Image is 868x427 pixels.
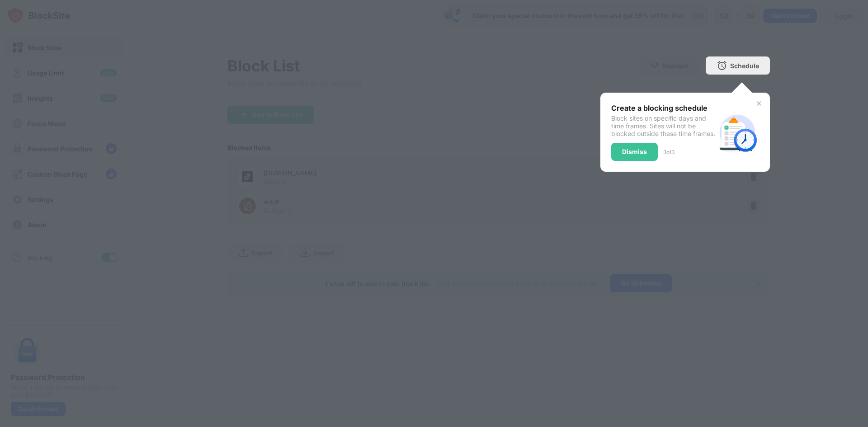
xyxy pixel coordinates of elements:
div: Dismiss [622,148,647,155]
img: x-button.svg [755,100,763,107]
div: Schedule [730,62,759,70]
div: Create a blocking schedule [611,103,716,113]
div: Block sites on specific days and time frames. Sites will not be blocked outside these time frames. [611,114,716,137]
img: schedule.svg [716,111,759,154]
div: 3 of 3 [663,149,675,155]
